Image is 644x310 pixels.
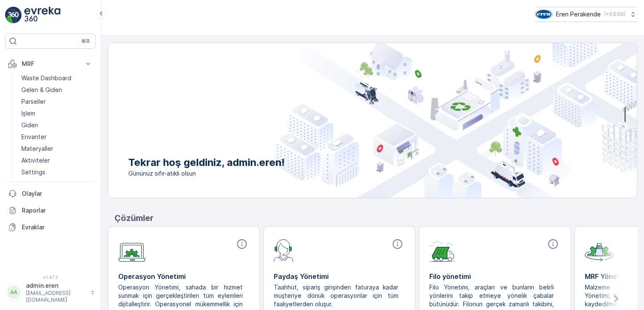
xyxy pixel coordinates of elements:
[26,290,86,303] p: [EMAIL_ADDRESS][DOMAIN_NAME]
[429,238,455,262] img: module-icon
[18,108,96,119] a: İşlem
[118,271,249,281] p: Operasyon Yönetimi
[21,168,45,176] p: Settings
[118,238,145,262] img: module-icon
[274,283,398,308] p: Taahhüt, sipariş girişinden faturaya kadar müşteriye dönük operasyonlar için tüm faaliyetlerden o...
[556,10,601,18] p: Eren Perakende
[114,212,637,224] p: Çözümler
[128,156,285,169] p: Tekrar hoş geldiniz, admin.eren!
[5,7,22,24] img: logo
[81,38,90,45] p: ⌘B
[21,133,47,141] p: Envanter
[22,60,79,68] p: MRF
[604,11,626,18] p: ( +03:00 )
[22,223,92,231] p: Evraklar
[429,271,561,281] p: Filo yönetimi
[18,96,96,108] a: Parseller
[24,7,60,24] img: logo_light-DOdMpM7g.png
[18,155,96,166] a: Aktiviteler
[21,74,71,82] p: Waste Dashboard
[18,131,96,143] a: Envanter
[535,10,553,19] img: image_16_2KwAvdm.png
[21,109,35,118] p: İşlem
[18,166,96,178] a: Settings
[21,97,46,106] p: Parseller
[21,156,50,165] p: Aktiviteler
[18,143,96,155] a: Materyaller
[5,219,96,236] a: Evraklar
[18,119,96,131] a: Giden
[274,271,405,281] p: Paydaş Yönetimi
[18,72,96,84] a: Waste Dashboard
[22,206,92,215] p: Raporlar
[7,286,21,299] div: AA
[128,169,285,178] span: Gününüz sıfır-atıklı olsun
[5,55,96,72] button: MRF
[22,189,92,198] p: Olaylar
[535,7,637,22] button: Eren Perakende(+03:00)
[585,238,613,262] img: module-icon
[5,185,96,202] a: Olaylar
[5,275,96,280] span: v 1.47.3
[21,86,62,94] p: Gelen & Giden
[26,281,86,290] p: admin.eren
[21,121,38,129] p: Giden
[5,202,96,219] a: Raporlar
[21,144,53,153] p: Materyaller
[18,84,96,96] a: Gelen & Giden
[274,238,293,262] img: module-icon
[5,281,96,303] button: AAadmin.eren[EMAIL_ADDRESS][DOMAIN_NAME]
[274,43,637,198] img: city illustration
